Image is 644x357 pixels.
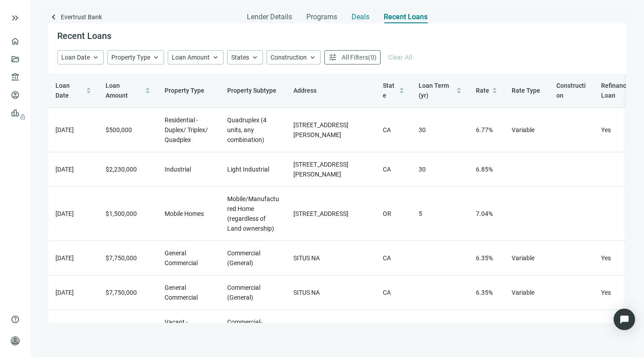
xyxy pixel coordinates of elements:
td: [STREET_ADDRESS] [286,187,376,241]
span: Mobile Homes [165,210,204,217]
span: 6.85% [476,166,493,173]
span: [DATE] [55,210,74,217]
span: Commercial (General) [227,249,260,267]
span: Yes [601,254,611,262]
span: $500,000 [106,126,132,133]
span: CA [383,289,391,296]
span: Property Subtype [227,87,276,94]
span: keyboard_arrow_up [92,53,100,61]
span: Variable [512,254,534,262]
span: Loan Amount [172,54,210,61]
span: Recent Loans [384,13,428,22]
span: Commercial (General) [227,284,260,301]
span: Variable [512,289,534,296]
span: 30 [419,166,426,173]
span: Rate Type [512,87,540,94]
button: Clear All [384,50,416,65]
td: SITUS NA [286,241,376,275]
span: General Commercial [165,284,198,301]
span: keyboard_arrow_up [251,53,259,61]
span: [DATE] [55,289,74,296]
span: Programs [306,13,337,22]
span: Residential - Duplex/ Triplex/ Quadplex [165,116,208,143]
span: keyboard_arrow_up [212,53,220,61]
span: person [11,336,20,345]
span: keyboard_arrow_up [152,53,160,61]
span: General Commercial [165,249,198,267]
span: CA [383,126,391,133]
span: Refinance Loan [601,82,630,99]
span: Rate [476,87,489,94]
td: [STREET_ADDRESS] [286,310,376,344]
span: Vacant - Commercial [165,318,198,335]
span: Construction [271,54,307,61]
td: [STREET_ADDRESS][PERSON_NAME] [286,152,376,187]
a: keyboard_arrow_left [48,12,59,24]
span: help [11,315,20,324]
span: $1,500,000 [106,210,137,217]
span: All Filters [342,54,368,61]
span: [DATE] [55,166,74,173]
td: SITUS NA [286,275,376,310]
span: State [383,82,394,99]
span: Evertrust Bank [61,12,102,24]
span: Industrial [165,166,191,173]
button: tuneAll Filters(0) [324,50,381,65]
span: Lender Details [247,13,292,22]
span: Property Type [111,54,150,61]
span: [DATE] [55,254,74,262]
span: Construction [556,82,586,99]
span: $7,750,000 [106,254,137,262]
span: Property Type [165,87,204,94]
span: $2,230,000 [106,166,137,173]
td: [STREET_ADDRESS][PERSON_NAME] [286,108,376,152]
span: Quadruplex (4 units, any combination) [227,116,267,143]
span: Loan Amount [106,82,128,99]
span: 6.77% [476,126,493,133]
span: Recent Loans [57,30,111,41]
span: Variable [512,126,534,133]
span: Address [293,87,317,94]
span: CA [383,166,391,173]
span: States [231,54,249,61]
span: keyboard_arrow_up [309,53,317,61]
span: CA [383,254,391,262]
span: Deals [352,13,369,22]
span: $7,750,000 [106,289,137,296]
span: Loan Date [55,82,70,99]
span: 6.35% [476,254,493,262]
span: Yes [601,126,611,133]
span: [DATE] [55,126,74,133]
span: 6.35% [476,289,493,296]
span: Mobile/Manufactured Home (regardless of Land ownership) [227,195,279,232]
span: OR [383,210,391,217]
span: Light Industrial [227,166,269,173]
span: 5 [419,210,422,217]
span: tune [328,53,337,62]
span: Commercial-Vacant Land [227,318,263,335]
button: keyboard_double_arrow_right [10,13,21,23]
span: 30 [419,126,426,133]
span: ( 0 ) [368,54,377,61]
span: Loan Date [61,54,90,61]
span: Yes [601,289,611,296]
span: Loan Term (yr) [419,82,449,99]
div: Open Intercom Messenger [614,309,635,330]
span: keyboard_arrow_left [48,12,59,22]
span: 7.04% [476,210,493,217]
